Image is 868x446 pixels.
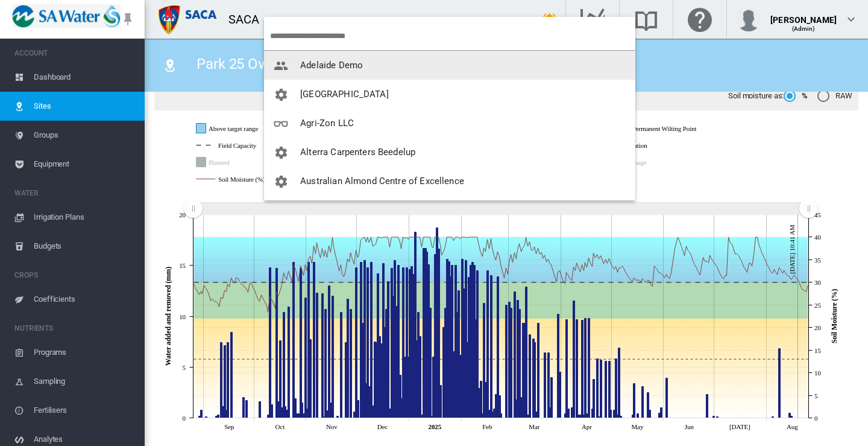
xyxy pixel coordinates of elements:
[264,196,635,225] button: You have 'Admin' permissions to Australian Farming Services - Augusta
[264,109,635,138] button: You have 'Viewer' permissions to Agri-Zon LLC
[274,88,288,102] md-icon: icon-cog
[300,118,354,129] span: Agri-Zon LLC
[264,51,635,80] button: You have 'Supervisor' permissions to Adelaide Demo
[300,176,464,186] span: Australian Almond Centre of Excellence
[300,60,363,71] span: Adelaide Demo
[274,145,288,160] md-icon: icon-cog
[274,116,288,131] md-icon: icon-glasses
[274,174,288,189] md-icon: icon-cog
[274,59,288,73] md-icon: icon-people
[264,80,635,109] button: You have 'Admin' permissions to Adelaide High School
[264,138,635,167] button: You have 'Admin' permissions to Alterra Carpenters Beedelup
[264,167,635,196] button: You have 'Admin' permissions to Australian Almond Centre of Excellence
[300,89,389,100] span: [GEOGRAPHIC_DATA]
[300,147,415,158] span: Alterra Carpenters Beedelup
